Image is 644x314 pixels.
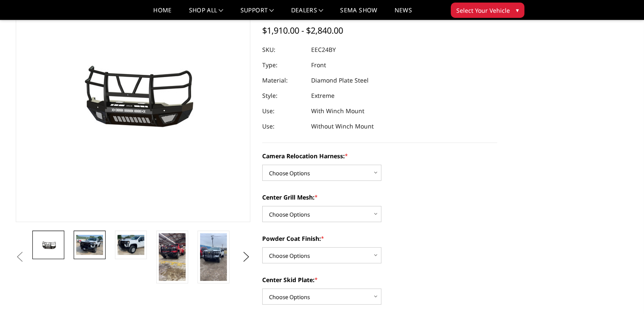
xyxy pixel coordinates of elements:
img: 2024-2025 Chevrolet 2500-3500 - T2 Series - Extreme Front Bumper (receiver or winch) [76,235,103,255]
a: SEMA Show [340,7,377,20]
dd: Diamond Plate Steel [311,73,369,88]
button: Select Your Vehicle [451,3,524,18]
a: News [394,7,412,20]
dt: Use: [262,103,305,119]
button: Previous [14,251,26,263]
img: 2024-2025 Chevrolet 2500-3500 - T2 Series - Extreme Front Bumper (receiver or winch) [35,239,62,251]
label: Center Skid Plate: [262,275,497,284]
img: 2024-2025 Chevrolet 2500-3500 - T2 Series - Extreme Front Bumper (receiver or winch) [200,233,227,281]
dd: EEC24BY [311,42,336,57]
dt: Use: [262,119,305,134]
dt: Type: [262,57,305,73]
dd: Front [311,57,326,73]
span: ▾ [516,6,519,14]
label: Center Grill Mesh: [262,193,497,202]
img: 2024-2025 Chevrolet 2500-3500 - T2 Series - Extreme Front Bumper (receiver or winch) [117,235,144,255]
button: Next [240,251,252,263]
label: Powder Coat Finish: [262,234,497,243]
span: Select Your Vehicle [456,6,510,15]
dt: Style: [262,88,305,103]
dt: SKU: [262,42,305,57]
dd: Without Winch Mount [311,119,374,134]
a: Dealers [291,7,323,20]
label: Camera Relocation Harness: [262,151,497,160]
a: Home [153,7,172,20]
span: $1,910.00 - $2,840.00 [262,25,343,36]
dt: Material: [262,73,305,88]
img: 2024-2025 Chevrolet 2500-3500 - T2 Series - Extreme Front Bumper (receiver or winch) [159,233,186,281]
a: Support [240,7,274,20]
dd: With Winch Mount [311,103,364,119]
dd: Extreme [311,88,335,103]
a: shop all [189,7,223,20]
